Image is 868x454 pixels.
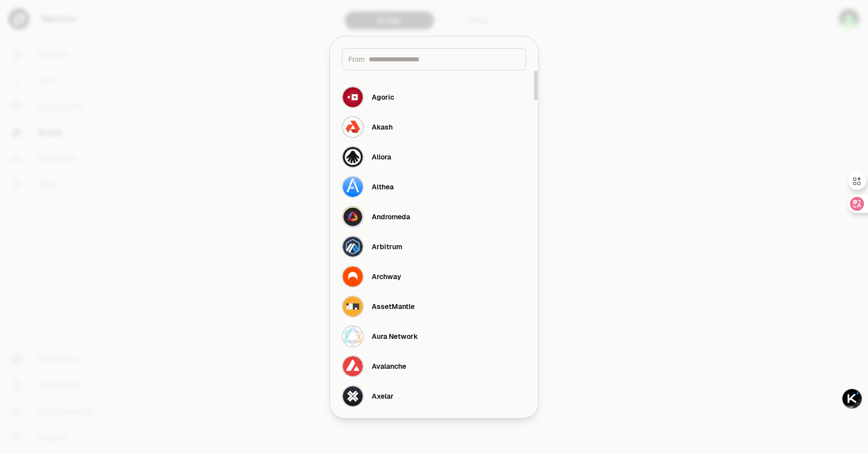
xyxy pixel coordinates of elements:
div: Allora [372,152,391,162]
button: Arbitrum LogoArbitrum [336,232,532,262]
img: Althea Logo [342,176,364,198]
img: Andromeda Logo [342,206,364,228]
div: AssetMantle [372,302,415,311]
div: Agoric [372,92,394,102]
button: Aura Network LogoAura Network [336,321,532,351]
img: Archway Logo [342,266,364,288]
img: Agoric Logo [342,86,364,108]
button: Agoric LogoAgoric [336,82,532,112]
div: Avalanche [372,361,406,371]
button: Archway LogoArchway [336,262,532,292]
img: Allora Logo [342,146,364,168]
div: Akash [372,122,393,132]
button: Akash LogoAkash [336,112,532,142]
div: Axelar [372,391,394,401]
button: Allora LogoAllora [336,142,532,172]
span: From [348,54,365,64]
button: AssetMantle LogoAssetMantle [336,292,532,321]
div: Arbitrum [372,242,402,252]
div: Althea [372,182,394,192]
button: Axelar LogoAxelar [336,381,532,411]
img: Babylon Genesis Logo [342,415,364,437]
div: Andromeda [372,212,410,222]
img: Avalanche Logo [342,355,364,377]
img: Axelar Logo [342,385,364,407]
div: Aura Network [372,331,418,341]
button: Avalanche LogoAvalanche [336,351,532,381]
button: Andromeda LogoAndromeda [336,202,532,232]
img: Akash Logo [342,116,364,138]
img: AssetMantle Logo [342,296,364,317]
img: Arbitrum Logo [342,236,364,258]
button: Babylon Genesis Logo [336,411,532,441]
img: Aura Network Logo [342,325,364,347]
div: Archway [372,272,401,282]
button: Althea LogoAlthea [336,172,532,202]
